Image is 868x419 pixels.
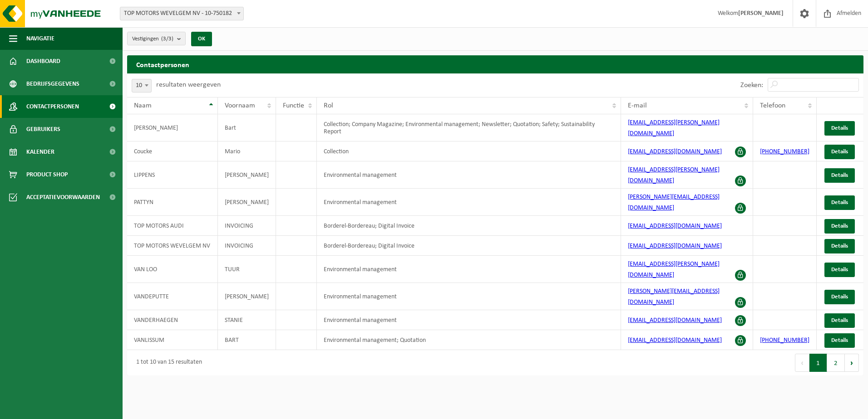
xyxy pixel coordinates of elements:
[283,102,304,109] span: Functie
[317,310,621,330] td: Environmental management
[191,32,212,46] button: OK
[831,200,848,205] span: Details
[628,337,722,344] a: [EMAIL_ADDRESS][DOMAIN_NAME]
[628,166,720,184] a: [EMAIL_ADDRESS][PERSON_NAME][DOMAIN_NAME]
[831,317,848,323] span: Details
[218,283,276,310] td: [PERSON_NAME]
[156,81,221,88] label: resultaten weergeven
[824,333,855,348] a: Details
[127,189,218,216] td: PATTYN
[134,102,152,109] span: Naam
[218,256,276,283] td: TUUR
[628,261,720,278] a: [EMAIL_ADDRESS][PERSON_NAME][DOMAIN_NAME]
[317,216,621,236] td: Borderel-Bordereau; Digital Invoice
[831,149,848,155] span: Details
[127,330,218,350] td: VANLISSUM
[26,95,79,118] span: Contactpersonen
[809,354,827,372] button: 1
[218,141,276,161] td: Mario
[132,79,152,93] span: 10
[628,317,722,324] a: [EMAIL_ADDRESS][DOMAIN_NAME]
[317,161,621,189] td: Environmental management
[127,114,218,141] td: [PERSON_NAME]
[831,267,848,273] span: Details
[317,283,621,310] td: Environmental management
[824,219,855,234] a: Details
[628,288,720,306] a: [PERSON_NAME][EMAIL_ADDRESS][DOMAIN_NAME]
[26,50,60,73] span: Dashboard
[127,216,218,236] td: TOP MOTORS AUDI
[218,236,276,256] td: INVOICING
[824,290,855,304] a: Details
[628,243,722,249] a: [EMAIL_ADDRESS][DOMAIN_NAME]
[218,161,276,189] td: [PERSON_NAME]
[760,102,785,109] span: Telefoon
[127,256,218,283] td: VAN LOO
[26,186,100,209] span: Acceptatievoorwaarden
[132,79,151,92] span: 10
[831,125,848,131] span: Details
[324,102,333,109] span: Rol
[26,141,54,163] span: Kalender
[824,121,855,136] a: Details
[127,236,218,256] td: TOP MOTORS WEVELGEM NV
[738,10,784,17] strong: [PERSON_NAME]
[26,73,79,95] span: Bedrijfsgegevens
[628,223,722,229] a: [EMAIL_ADDRESS][DOMAIN_NAME]
[26,163,68,186] span: Product Shop
[831,223,848,229] span: Details
[317,330,621,350] td: Environmental management; Quotation
[795,354,809,372] button: Previous
[740,82,763,89] label: Zoeken:
[218,216,276,236] td: INVOICING
[317,114,621,141] td: Collection; Company Magazine; Environmental management; Newsletter; Quotation; Safety; Sustainabi...
[831,294,848,300] span: Details
[831,172,848,178] span: Details
[127,161,218,189] td: LIPPENS
[317,256,621,283] td: Environmental management
[827,354,845,372] button: 2
[132,32,173,46] span: Vestigingen
[824,313,855,328] a: Details
[127,310,218,330] td: VANDERHAEGEN
[824,145,855,159] a: Details
[317,189,621,216] td: Environmental management
[831,337,848,343] span: Details
[317,141,621,161] td: Collection
[218,310,276,330] td: STANIE
[824,239,855,253] a: Details
[127,55,863,73] h2: Contactpersonen
[120,7,244,20] span: TOP MOTORS WEVELGEM NV - 10-750182
[26,27,54,50] span: Navigatie
[218,114,276,141] td: Bart
[127,32,186,45] button: Vestigingen(3/3)
[628,148,722,155] a: [EMAIL_ADDRESS][DOMAIN_NAME]
[760,148,809,155] a: [PHONE_NUMBER]
[218,189,276,216] td: [PERSON_NAME]
[218,330,276,350] td: BART
[628,194,720,211] a: [PERSON_NAME][EMAIL_ADDRESS][DOMAIN_NAME]
[225,102,255,109] span: Voornaam
[824,168,855,183] a: Details
[824,263,855,277] a: Details
[127,283,218,310] td: VANDEPUTTE
[760,337,809,344] a: [PHONE_NUMBER]
[831,243,848,249] span: Details
[26,118,60,141] span: Gebruikers
[628,119,720,137] a: [EMAIL_ADDRESS][PERSON_NAME][DOMAIN_NAME]
[127,141,218,161] td: Coucke
[132,355,202,371] div: 1 tot 10 van 15 resultaten
[317,236,621,256] td: Borderel-Bordereau; Digital Invoice
[845,354,859,372] button: Next
[161,36,173,42] count: (3/3)
[628,102,647,109] span: E-mail
[120,7,243,20] span: TOP MOTORS WEVELGEM NV - 10-750182
[824,195,855,210] a: Details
